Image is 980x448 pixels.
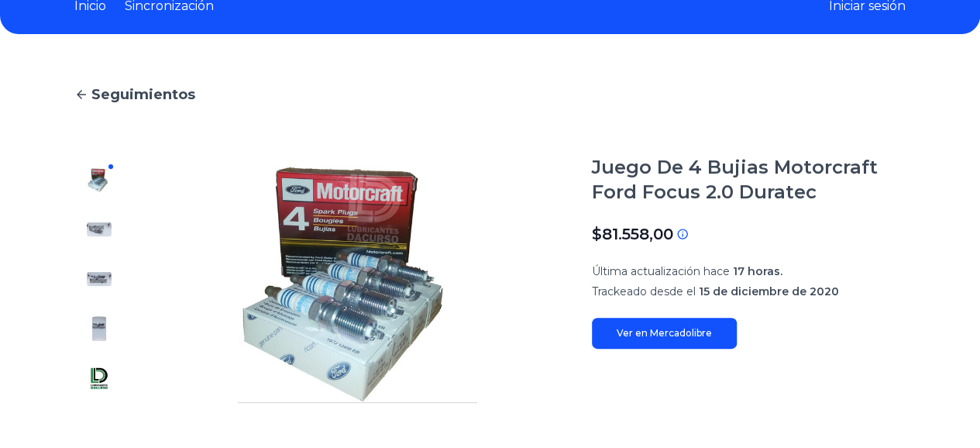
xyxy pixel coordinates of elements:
font: Seguimientos [91,86,195,103]
img: Juego De 4 Bujias Motorcraft Ford Focus 2.0 Duratec [87,316,112,341]
a: Seguimientos [74,84,906,105]
font: 15 de diciembre de 2020 [699,284,839,298]
a: Ver en Mercadolibre [592,318,737,349]
font: $81.558,00 [592,225,673,243]
img: Juego De 4 Bujias Motorcraft Ford Focus 2.0 Duratec [155,155,561,403]
font: Ver en Mercadolibre [617,327,712,339]
img: Juego De 4 Bujias Motorcraft Ford Focus 2.0 Duratec [87,217,112,242]
font: 17 horas. [733,264,782,278]
font: Última actualización hace [592,264,730,278]
img: Juego De 4 Bujias Motorcraft Ford Focus 2.0 Duratec [87,267,112,291]
img: Juego De 4 Bujias Motorcraft Ford Focus 2.0 Duratec [87,167,112,192]
font: Trackeado desde el [592,284,696,298]
font: Juego De 4 Bujias Motorcraft Ford Focus 2.0 Duratec [592,156,878,203]
img: Juego De 4 Bujias Motorcraft Ford Focus 2.0 Duratec [87,366,112,391]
